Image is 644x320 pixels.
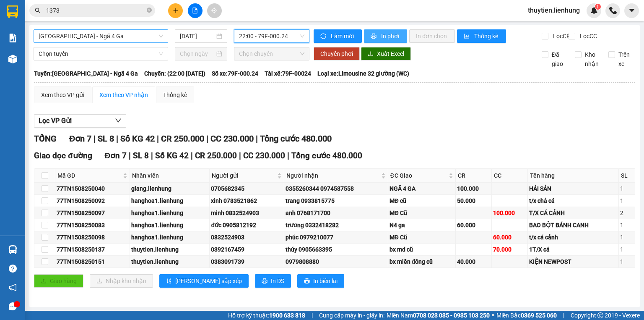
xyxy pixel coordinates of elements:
div: t/x cá cảnh [529,233,617,242]
span: close-circle [147,8,152,13]
button: Chuyển phơi [314,47,360,60]
div: 40.000 [457,257,490,266]
div: trương 0332418282 [286,220,387,230]
div: xinh 0783521862 [211,196,283,205]
img: warehouse-icon [8,55,17,63]
span: printer [304,278,310,285]
div: 0705682345 [211,184,283,193]
th: Tên hàng [528,169,619,183]
span: Tổng cước 480.000 [291,151,362,160]
span: Tổng cước 480.000 [260,134,332,144]
span: Kho nhận [582,50,602,68]
div: 0355260344 0974587558 [286,184,387,193]
div: BAO BỘT BÁNH CANH [529,220,617,230]
div: MĐ Cũ [390,233,454,242]
span: Xuất Excel [377,49,404,58]
span: Nha Trang - Ngã 4 Ga [39,30,163,42]
span: printer [371,33,378,40]
div: hanghoa1.lienhung [131,220,208,230]
div: thuytien.lienhung [131,257,208,266]
span: Thống kê [474,31,499,41]
div: phúc 0979210077 [286,233,387,242]
button: printerIn biên lai [297,274,344,288]
span: printer [262,278,267,285]
div: N4 ga [390,220,454,230]
div: 0832524903 [211,233,283,242]
div: thúy 0905663395 [286,245,387,254]
div: 0979808880 [286,257,387,266]
span: TỔNG [34,134,57,144]
div: 100.000 [457,184,490,193]
span: Giao dọc đường [34,151,92,160]
span: | [151,151,153,160]
strong: 1900 633 818 [269,312,305,319]
span: | [93,134,96,144]
span: Cung cấp máy in - giấy in: [319,311,384,320]
td: 77TN1508250083 [55,219,130,231]
span: close-circle [147,7,152,15]
div: 77TN1508250097 [57,208,128,218]
span: ĐC Giao [390,171,447,180]
span: Hỗ trợ kỹ thuật: [228,311,305,320]
span: Lọc CR [550,31,571,41]
span: | [116,134,118,144]
div: HẢI SẢN [529,184,617,193]
div: 77TN1508250137 [57,245,128,254]
button: caret-down [624,3,639,18]
div: Thống kê [163,90,187,100]
div: minh 0832524903 [211,208,283,218]
div: 77TN1508250040 [57,184,128,193]
div: 60.000 [493,233,526,242]
img: logo-vxr [7,5,18,18]
sup: 1 [595,4,601,10]
img: solution-icon [8,34,17,42]
div: T/X CÁ CẢNH [529,208,617,218]
div: 1 [620,196,634,205]
span: Đơn 7 [69,134,91,144]
button: aim [207,3,222,18]
span: down [115,117,122,124]
span: SL 8 [98,134,114,144]
div: 1 [620,257,634,266]
td: 77TN1508250137 [55,244,130,256]
th: SL [619,169,635,183]
span: [PERSON_NAME] sắp xếp [175,276,242,286]
span: | [191,151,193,160]
span: Số KG 42 [120,134,155,144]
span: Chọn tuyến [39,47,163,60]
span: CC 230.000 [210,134,254,144]
img: phone-icon [609,7,617,14]
span: SL 8 [133,151,149,160]
span: | [563,311,564,320]
span: bar-chart [464,33,471,40]
span: Trên xe [615,50,636,68]
span: Tài xế: 79F-00024 [265,69,311,78]
td: 77TN1508250151 [55,256,130,268]
div: trang 0933815775 [286,196,387,205]
div: KIỆN NEWPOST [529,257,617,266]
th: CR [456,169,492,183]
div: 77TN1508250092 [57,196,128,205]
span: Số KG 42 [155,151,189,160]
div: NGÃ 4 GA [390,184,454,193]
span: search [35,8,41,13]
button: bar-chartThống kê [457,29,506,43]
div: MĐ cũ [390,196,454,205]
span: sort-ascending [166,278,172,285]
img: icon-new-feature [590,7,598,14]
button: downloadNhập kho nhận [90,274,153,288]
span: | [129,151,131,160]
span: Chuyến: (22:00 [DATE]) [144,69,205,78]
div: 2 [620,208,634,218]
div: 0383091739 [211,257,283,266]
span: caret-down [628,7,636,14]
div: đức 0905812192 [211,220,283,230]
button: uploadGiao hàng [34,274,83,288]
button: plus [168,3,183,18]
div: 77TN1508250151 [57,257,128,266]
span: Lọc VP Gửi [39,115,72,126]
span: question-circle [9,265,17,273]
b: Tuyến: [GEOGRAPHIC_DATA] - Ngã 4 Ga [34,70,138,77]
span: sync [320,33,327,40]
span: | [256,134,258,144]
